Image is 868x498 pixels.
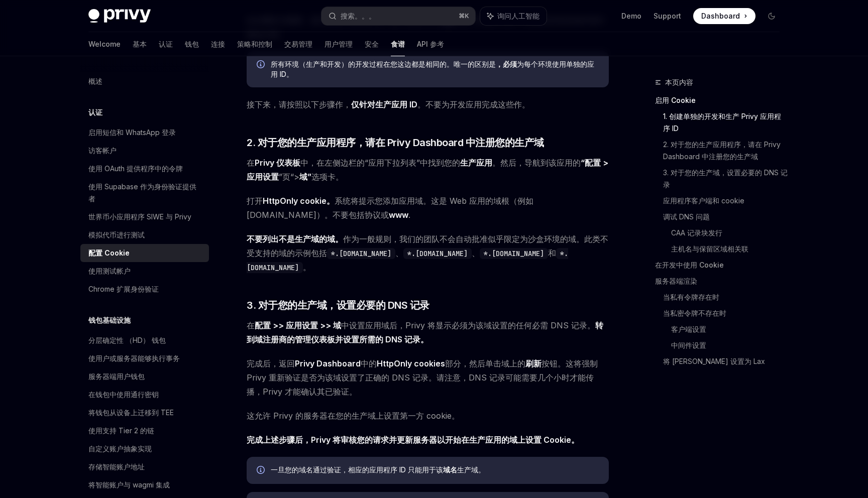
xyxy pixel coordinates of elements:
[247,196,533,220] font: 打开 系统将提示您添加应用域。这是 Web 应用的域根（例如 [DOMAIN_NAME]）。不要包括协议或 .
[255,158,300,168] strong: Privy 仪表板
[88,285,159,293] font: Chrome 扩展身份验证
[80,476,209,494] a: 将智能账户与 wagmi 集成
[663,137,788,165] a: 2. 对于您的生产应用程序，请在 Privy Dashboard 中注册您的生产域
[88,316,131,324] font: 钱包基础设施
[663,212,710,221] font: 调试 DNS 问题
[663,353,788,369] a: 将 [PERSON_NAME] 设置为 Lax
[247,137,544,149] font: 2. 对于您的生产应用程序，请在 Privy Dashboard 中注册您的生产域
[295,358,361,368] strong: Privy Dashboard
[480,7,547,25] button: 询问人工智能
[247,158,608,182] font: 在 中，在左侧边栏的“应用下拉列表”中找到您的 。然后，导航到该应用的 ”页“> 选项卡。
[88,372,145,381] font: 服务器端用户钱包
[80,404,209,422] a: 将钱包从设备上迁移到 TEE
[663,165,788,193] a: 3. 对于您的生产域，设置必要的 DNS 记录
[365,32,379,56] a: 安全
[654,11,681,21] a: Support
[80,280,209,298] a: Chrome 扩展身份验证
[257,60,267,70] svg: Info
[88,390,159,399] font: 在钱包中使用通行密钥
[80,142,209,160] a: 访客帐户
[417,32,444,56] a: API 参考
[663,196,744,205] font: 应用程序客户端和 cookie
[663,209,788,225] a: 调试 DNS 问题
[417,40,444,48] font: API 参考
[263,196,335,206] strong: HttpOnly cookie。
[88,32,121,56] a: Welcome
[663,289,788,305] a: 当私有令牌存在时
[377,358,445,368] strong: HttpOnly cookies
[211,40,225,48] font: 连接
[671,341,706,349] font: 中间件设置
[247,435,579,445] font: 完成上述步骤后，Privy 将审核您的请求并更新服务器以开始在生产应用的域上设置 Cookie。
[663,112,781,133] font: 1. 创建单独的开发和生产 Privy 应用程序 ID
[324,40,353,48] font: 用户管理
[88,336,166,344] font: 分层确定性 （HD） 钱包
[671,337,788,353] a: 中间件设置
[159,32,173,56] a: 认证
[284,40,312,48] font: 交易管理
[443,465,457,474] strong: 域名
[80,331,209,349] a: 分层确定性 （HD） 钱包
[391,40,405,48] font: 食谱
[284,32,312,56] a: 交易管理
[655,92,788,108] a: 启用 Cookie
[80,72,209,90] a: 概述
[88,128,176,137] font: 启用短信和 WhatsApp 登录
[247,99,530,109] font: 接下来，请按照以下步骤作， 。不要为开发应用完成这些作。
[525,358,541,368] strong: 刷新
[391,32,405,56] a: 食谱
[671,225,788,241] a: CAA 记录块发行
[88,354,180,362] font: 使用户或服务器能够执行事务
[764,8,780,24] button: Toggle dark mode
[80,349,209,367] a: 使用户或服务器能够执行事务
[247,234,343,244] strong: 不要列出不是生产域的域。
[480,248,548,259] code: *.[DOMAIN_NAME]
[88,146,117,155] font: 访客帐户
[247,234,608,272] font: 作为一般规则，我们的团队不会自动批准似乎限定为沙盒环境的域。此类不受支持的域的示例包括 、 、 和 。
[247,320,603,344] font: 在 中设置应用域后，Privy 将显示必须为该域设置的任何必需 DNS 记录。
[671,244,748,253] font: 主机名与保留区域相关联
[351,99,417,109] strong: 仅针对生产应用 ID
[655,96,696,104] font: 启用 Cookie
[211,32,225,56] a: 连接
[655,257,788,273] a: 在开发中使用 Cookie
[80,244,209,262] a: 配置 Cookie
[88,182,196,203] font: 使用 Supabase 作为身份验证提供者
[80,226,209,244] a: 模拟代币进行测试
[403,248,472,259] code: *.[DOMAIN_NAME]
[88,164,183,173] font: 使用 OAuth 提供程序中的令牌
[671,241,788,257] a: 主机名与保留区域相关联
[663,108,788,137] a: 1. 创建单独的开发和生产 Privy 应用程序 ID
[80,367,209,386] a: 服务器端用户钱包
[80,123,209,142] a: 启用短信和 WhatsApp 登录
[663,140,783,161] font: 2. 对于您的生产应用程序，请在 Privy Dashboard 中注册您的生产域
[88,108,102,116] font: 认证
[663,305,788,321] a: 当私密令牌不存在时
[80,178,209,208] a: 使用 Supabase 作为身份验证提供者
[663,357,765,365] font: 将 [PERSON_NAME] 设置为 Lax
[655,273,788,289] a: 服务器端渲染
[80,422,209,440] a: 使用支持 Tier 2 的链
[327,248,395,259] code: *.[DOMAIN_NAME]
[237,32,272,56] a: 策略和控制
[671,321,788,337] a: 客户端设置
[365,40,379,48] font: 安全
[701,11,740,21] span: Dashboard
[655,261,724,269] font: 在开发中使用 Cookie
[663,309,726,317] font: 当私密令牌不存在时
[460,158,492,168] strong: 生产应用
[665,78,693,86] font: 本页内容
[655,277,697,285] font: 服务器端渲染
[257,466,267,476] svg: Info
[159,40,173,48] font: 认证
[299,172,311,182] strong: 域”
[88,426,154,435] font: 使用支持 Tier 2 的链
[133,32,147,56] a: 基本
[321,7,475,25] button: 搜索。。。⌘K
[497,12,539,20] font: 询问人工智能
[80,262,209,280] a: 使用测试帐户
[88,9,151,23] img: dark logo
[80,458,209,476] a: 存储智能账户地址
[88,77,102,85] font: 概述
[80,440,209,458] a: 自定义账户抽象实现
